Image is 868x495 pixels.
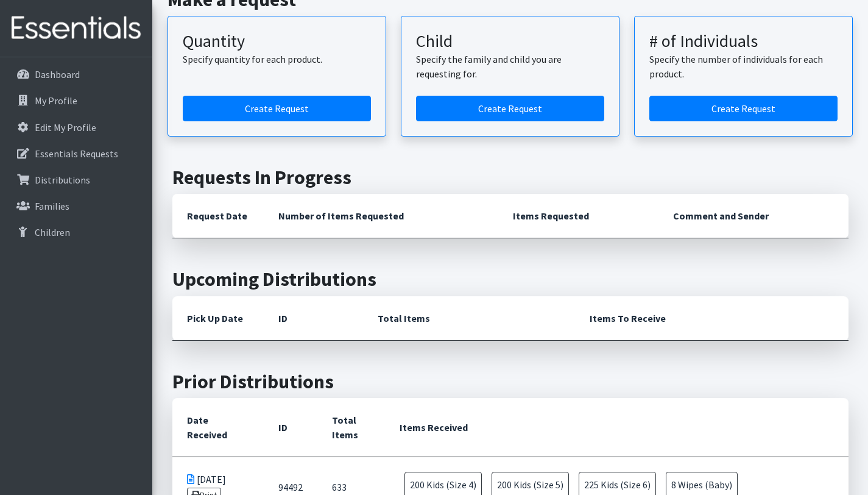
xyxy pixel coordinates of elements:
[5,62,147,87] a: Dashboard
[264,194,499,238] th: Number of Items Requested
[416,52,604,81] p: Specify the family and child you are requesting for.
[172,268,849,291] h2: Upcoming Distributions
[317,398,385,457] th: Total Items
[416,31,604,52] h3: Child
[5,141,147,166] a: Essentials Requests
[35,121,96,134] p: Edit My Profile
[5,88,147,113] a: My Profile
[264,398,317,457] th: ID
[498,194,658,238] th: Items Requested
[35,148,118,160] p: Essentials Requests
[35,94,77,107] p: My Profile
[5,168,147,192] a: Distributions
[385,398,849,457] th: Items Received
[575,296,849,341] th: Items To Receive
[172,296,264,341] th: Pick Up Date
[5,115,147,140] a: Edit My Profile
[649,96,838,121] a: Create a request by number of individuals
[35,68,80,80] p: Dashboard
[183,96,371,121] a: Create a request by quantity
[183,31,371,52] h3: Quantity
[649,31,838,52] h3: # of Individuals
[172,194,264,238] th: Request Date
[183,52,371,66] p: Specify quantity for each product.
[416,96,604,121] a: Create a request for a child or family
[5,220,147,244] a: Children
[5,8,147,49] img: HumanEssentials
[172,166,849,189] h2: Requests In Progress
[363,296,575,341] th: Total Items
[658,194,848,238] th: Comment and Sender
[35,174,90,186] p: Distributions
[172,398,264,457] th: Date Received
[35,200,69,212] p: Families
[5,194,147,218] a: Families
[649,52,838,81] p: Specify the number of individuals for each product.
[264,296,363,341] th: ID
[172,370,849,393] h2: Prior Distributions
[35,226,70,238] p: Children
